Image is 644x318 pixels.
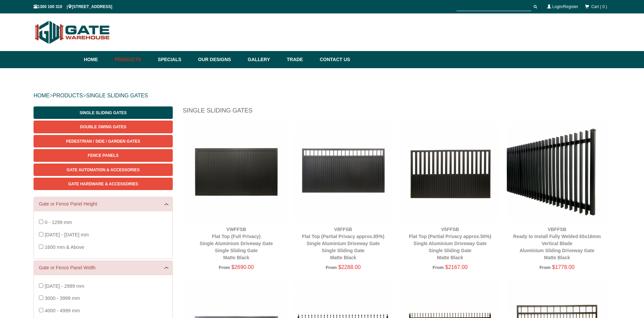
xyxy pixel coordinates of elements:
[45,283,84,289] span: [DATE] - 2999 mm
[200,227,273,260] a: VWFFSBFlat Top (Full Privacy)Single Aluminium Driveway GateSingle Sliding GateMatte Black
[34,164,173,176] a: Gate Automation & Accessories
[34,4,112,9] span: 1300 100 310 | [STREET_ADDRESS]
[111,51,155,68] a: Products
[39,200,167,208] a: Gate or Fence Panel Height
[326,265,337,270] span: From
[45,244,84,250] span: 1600 mm & Above
[195,51,245,68] a: Our Designs
[45,308,80,313] span: 4000 - 4999 mm
[45,232,89,237] span: [DATE] - [DATE] mm
[45,220,72,225] span: 0 - 1299 mm
[186,122,286,222] img: VWFFSB - Flat Top (Full Privacy) - Single Aluminium Driveway Gate - Single Sliding Gate - Matte B...
[79,110,126,115] span: Single Sliding Gates
[53,93,83,98] a: PRODUCTS
[86,93,148,98] a: SINGLE SLIDING GATES
[219,265,230,270] span: From
[34,121,173,133] a: Double Swing Gates
[84,51,111,68] a: Home
[445,264,468,270] span: $2167.00
[283,51,316,68] a: Trade
[67,168,140,172] span: Gate Automation & Accessories
[457,3,531,11] input: SEARCH PRODUCTS
[302,227,384,260] a: V8FFSBFlat Top (Partial Privacy approx.85%)Single Aluminium Driveway GateSingle Sliding GateMatte...
[34,93,50,98] a: HOME
[539,265,550,270] span: From
[316,51,350,68] a: Contact Us
[34,85,610,106] div: > >
[34,178,173,190] a: Gate Hardware & Accessories
[591,4,607,9] span: Cart ( 0 )
[34,135,173,147] a: Pedestrian / Side / Garden Gates
[68,182,138,186] span: Gate Hardware & Accessories
[245,51,283,68] a: Gallery
[507,122,607,222] img: VBFFSB - Ready to Install Fully Welded 65x16mm Vertical Blade - Aluminium Sliding Driveway Gate -...
[552,4,578,9] a: Login/Register
[513,227,601,260] a: VBFFSBReady to Install Fully Welded 65x16mm Vertical BladeAluminium Sliding Driveway GateMatte Black
[39,264,167,271] a: Gate or Fence Panel Width
[338,264,361,270] span: $2288.00
[34,149,173,162] a: Fence Panels
[155,51,195,68] a: Specials
[45,296,80,301] span: 3000 - 3999 mm
[34,106,173,119] a: Single Sliding Gates
[183,106,610,118] h1: Single Sliding Gates
[409,227,491,260] a: V5FFSBFlat Top (Partial Privacy approx.50%)Single Aluminium Driveway GateSingle Sliding GateMatte...
[433,265,444,270] span: From
[34,17,112,48] img: Gate Warehouse
[293,122,393,222] img: V8FFSB - Flat Top (Partial Privacy approx.85%) - Single Aluminium Driveway Gate - Single Sliding ...
[66,139,140,144] span: Pedestrian / Side / Garden Gates
[80,125,126,129] span: Double Swing Gates
[88,153,119,158] span: Fence Panels
[231,264,254,270] span: $2690.00
[400,122,500,222] img: V5FFSB - Flat Top (Partial Privacy approx.50%) - Single Aluminium Driveway Gate - Single Sliding ...
[552,264,575,270] span: $1778.00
